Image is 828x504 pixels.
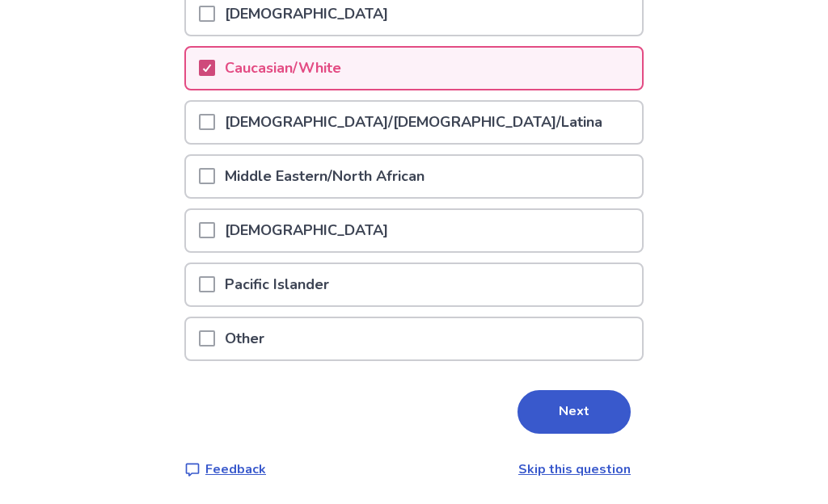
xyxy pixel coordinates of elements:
[215,210,398,251] p: [DEMOGRAPHIC_DATA]
[184,460,266,479] a: Feedback
[215,318,274,359] p: Other
[215,48,351,89] p: Caucasian/White
[215,102,612,143] p: [DEMOGRAPHIC_DATA]/[DEMOGRAPHIC_DATA]/Latina
[205,460,266,479] p: Feedback
[215,264,339,305] p: Pacific Islander
[518,460,631,478] a: Skip this question
[215,156,434,197] p: Middle Eastern/North African
[517,390,631,434] button: Next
